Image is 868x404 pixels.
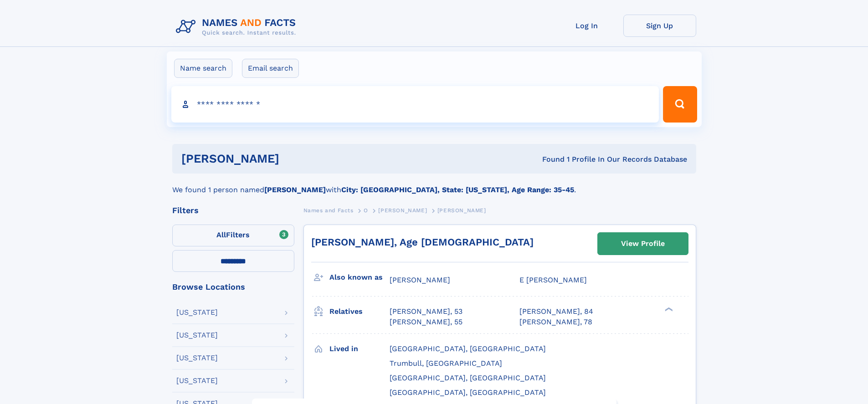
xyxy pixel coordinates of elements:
div: We found 1 person named with . [172,174,696,195]
div: [US_STATE] [176,354,218,362]
div: [US_STATE] [176,332,218,339]
span: O [364,207,368,214]
h3: Also known as [329,270,390,285]
span: E [PERSON_NAME] [519,276,587,284]
b: [PERSON_NAME] [264,185,326,194]
label: Name search [174,59,232,78]
span: [GEOGRAPHIC_DATA], [GEOGRAPHIC_DATA] [390,344,546,353]
span: Trumbull, [GEOGRAPHIC_DATA] [390,359,502,368]
span: [GEOGRAPHIC_DATA], [GEOGRAPHIC_DATA] [390,373,546,382]
a: Names and Facts [303,205,354,216]
img: Logo Names and Facts [172,15,303,39]
div: [US_STATE] [176,377,218,384]
span: [PERSON_NAME] [378,207,427,214]
h1: [PERSON_NAME] [181,153,411,164]
label: Filters [172,225,294,246]
div: [US_STATE] [176,309,218,316]
b: City: [GEOGRAPHIC_DATA], State: [US_STATE], Age Range: 35-45 [341,185,574,194]
a: [PERSON_NAME] [378,205,427,216]
button: Search Button [663,86,697,123]
label: Email search [242,59,299,78]
a: [PERSON_NAME], 55 [390,317,462,327]
input: search input [171,86,659,123]
span: [PERSON_NAME] [437,207,486,214]
a: View Profile [598,233,688,255]
a: Sign Up [623,15,696,37]
span: [PERSON_NAME] [390,276,450,284]
h3: Relatives [329,304,390,319]
div: Browse Locations [172,283,294,291]
span: All [216,230,226,239]
h3: Lived in [329,341,390,357]
a: [PERSON_NAME], Age [DEMOGRAPHIC_DATA] [311,236,534,248]
a: [PERSON_NAME], 53 [390,307,462,317]
div: Filters [172,206,294,215]
a: [PERSON_NAME], 78 [519,317,592,327]
span: [GEOGRAPHIC_DATA], [GEOGRAPHIC_DATA] [390,388,546,397]
div: Found 1 Profile In Our Records Database [411,154,687,164]
a: [PERSON_NAME], 84 [519,307,593,317]
div: View Profile [621,233,665,254]
div: ❯ [663,307,673,312]
a: O [364,205,368,216]
a: Log In [550,15,623,37]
